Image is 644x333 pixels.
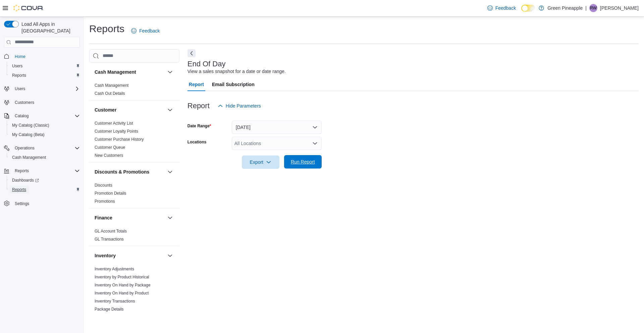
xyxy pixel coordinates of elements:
[95,228,127,234] span: GL Account Totals
[89,22,124,36] h1: Reports
[215,99,264,113] button: Hide Parameters
[9,153,49,161] a: Cash Management
[12,53,28,61] a: Home
[95,307,124,312] a: Package Details
[89,81,179,100] div: Cash Management
[9,71,80,79] span: Reports
[312,141,318,146] button: Open list of options
[15,54,25,59] span: Home
[7,153,83,162] button: Cash Management
[9,62,80,70] span: Users
[7,121,83,130] button: My Catalog (Classic)
[166,68,174,76] button: Cash Management
[89,119,179,162] div: Customer
[12,132,45,137] span: My Catalog (Beta)
[226,103,261,109] span: Hide Parameters
[95,91,125,96] a: Cash Out Details
[95,121,133,126] a: Customer Activity List
[95,191,126,196] span: Promotion Details
[521,5,535,12] input: Dark Mode
[291,158,315,165] span: Run Report
[95,214,112,221] h3: Finance
[95,283,151,287] a: Inventory On Hand by Package
[284,155,322,169] button: Run Report
[15,86,25,91] span: Users
[9,71,29,79] a: Reports
[12,52,80,61] span: Home
[9,186,29,194] a: Reports
[7,130,83,139] button: My Catalog (Beta)
[95,137,144,142] a: Customer Purchase History
[15,100,34,105] span: Customers
[12,85,28,93] button: Users
[12,155,46,160] span: Cash Management
[9,176,42,184] a: Dashboards
[12,144,80,152] span: Operations
[187,60,226,68] h3: End Of Day
[95,298,135,304] span: Inventory Transactions
[15,168,29,174] span: Reports
[12,63,22,69] span: Users
[95,83,128,88] span: Cash Management
[95,252,165,259] button: Inventory
[95,129,138,134] span: Customer Loyalty Points
[585,4,587,12] p: |
[95,307,124,312] span: Package Details
[95,291,149,295] a: Inventory On Hand by Product
[1,198,83,208] button: Settings
[9,176,80,184] span: Dashboards
[95,191,126,196] a: Promotion Details
[166,168,174,176] button: Discounts & Promotions
[4,49,80,226] nav: Complex example
[95,252,116,259] h3: Inventory
[12,112,80,120] span: Catalog
[95,266,134,272] span: Inventory Adjustments
[9,131,80,139] span: My Catalog (Beta)
[95,183,112,188] a: Discounts
[95,290,149,296] span: Inventory On Hand by Product
[95,237,124,242] span: GL Transactions
[89,181,179,208] div: Discounts & Promotions
[95,214,165,221] button: Finance
[12,73,26,78] span: Reports
[12,199,80,207] span: Settings
[187,68,286,75] div: View a sales snapshot for a date or date range.
[95,169,149,175] h3: Discounts & Promotions
[242,155,279,169] button: Export
[9,121,80,129] span: My Catalog (Classic)
[7,61,83,71] button: Users
[95,107,116,113] h3: Customer
[166,252,174,260] button: Inventory
[12,85,80,93] span: Users
[12,200,32,208] a: Settings
[12,178,39,183] span: Dashboards
[547,4,583,12] p: Green Pineapple
[95,183,112,188] span: Discounts
[12,123,49,128] span: My Catalog (Classic)
[166,106,174,114] button: Customer
[15,145,35,151] span: Operations
[7,176,83,185] a: Dashboards
[95,137,144,142] span: Customer Purchase History
[187,49,196,57] button: Next
[232,121,322,134] button: [DATE]
[95,129,138,134] a: Customer Loyalty Points
[9,62,25,70] a: Users
[485,1,519,15] a: Feedback
[212,78,255,91] span: Email Subscription
[12,167,80,175] span: Reports
[15,113,29,119] span: Catalog
[95,274,149,280] span: Inventory by Product Historical
[13,5,44,11] img: Cova
[1,52,83,61] button: Home
[1,143,83,153] button: Operations
[9,186,80,194] span: Reports
[95,169,165,175] button: Discounts & Promotions
[246,155,275,169] span: Export
[19,21,80,34] span: Load All Apps in [GEOGRAPHIC_DATA]
[15,201,29,206] span: Settings
[495,5,516,11] span: Feedback
[12,112,31,120] button: Catalog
